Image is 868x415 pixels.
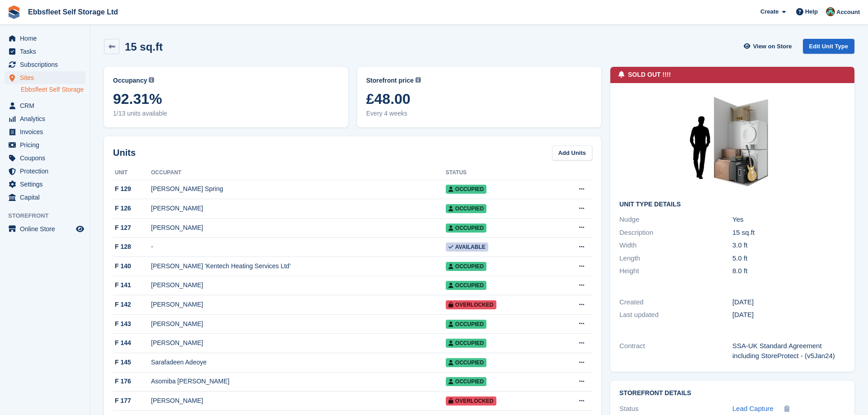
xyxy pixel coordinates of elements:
[113,358,151,367] div: F 145
[619,310,732,320] div: Last updated
[5,32,85,45] a: menu
[619,240,732,251] div: Width
[20,223,74,235] span: Online Store
[113,319,151,329] div: F 143
[113,338,151,348] div: F 144
[151,223,446,233] div: [PERSON_NAME]
[5,99,85,112] a: menu
[619,201,845,208] h2: Unit Type details
[732,214,845,225] div: Yes
[446,358,486,367] span: Occupied
[151,184,446,194] div: [PERSON_NAME] Spring
[5,191,85,204] a: menu
[113,166,151,180] th: Unit
[366,91,592,107] span: £48.00
[732,404,774,414] a: Lead Capture
[619,404,732,414] div: Status
[803,39,854,54] a: Edit Unit Type
[151,238,446,257] td: -
[446,281,486,290] span: Occupied
[20,71,74,84] span: Sites
[5,223,85,235] a: menu
[732,253,845,264] div: 5.0 ft
[151,358,446,367] div: Sarafadeen Adeoye
[151,261,446,271] div: [PERSON_NAME] 'Kentech Heating Services Ltd'
[149,77,154,83] img: icon-info-grey-7440780725fd019a000dd9b08b2336e03edf1995a4989e88bcd33f0948082b44.svg
[151,280,446,290] div: [PERSON_NAME]
[20,152,74,164] span: Coupons
[732,341,845,361] div: SSA-UK Standard Agreement including StoreProtect - (v5Jan24)
[732,310,845,320] div: [DATE]
[366,76,414,85] span: Storefront price
[75,224,85,234] a: Preview store
[20,165,74,177] span: Protection
[20,99,74,112] span: CRM
[113,91,339,107] span: 92.31%
[619,297,732,308] div: Created
[151,166,446,180] th: Occupant
[446,320,486,329] span: Occupied
[732,228,845,238] div: 15 sq.ft
[20,139,74,151] span: Pricing
[753,42,792,51] span: View on Store
[151,377,446,386] div: Asomiba [PERSON_NAME]
[732,297,845,308] div: [DATE]
[446,300,496,309] span: Overlocked
[619,390,845,397] h2: Storefront Details
[805,7,818,16] span: Help
[5,112,85,125] a: menu
[5,45,85,58] a: menu
[113,280,151,290] div: F 141
[5,139,85,151] a: menu
[446,262,486,271] span: Occupied
[826,7,835,16] img: George Spring
[113,223,151,233] div: F 127
[760,7,778,16] span: Create
[8,211,90,220] span: Storefront
[619,341,732,361] div: Contract
[7,5,21,19] img: stora-icon-8386f47178a22dfd0bd8f6a31ec36ba5ce8667c1dd55bd0f319d3a0aa187defe.svg
[5,58,85,71] a: menu
[20,178,74,191] span: Settings
[20,191,74,204] span: Capital
[20,58,74,71] span: Subscriptions
[446,224,486,233] span: Occupied
[151,338,446,348] div: [PERSON_NAME]
[446,377,486,386] span: Occupied
[113,242,151,252] div: F 128
[665,92,800,194] img: 15-sqft-unit%20(9).jpg
[125,41,163,53] h2: 15 sq.ft
[5,126,85,138] a: menu
[628,70,671,79] div: SOLD OUT !!!!
[732,240,845,251] div: 3.0 ft
[446,204,486,213] span: Occupied
[20,45,74,58] span: Tasks
[619,228,732,238] div: Description
[619,253,732,264] div: Length
[5,152,85,164] a: menu
[5,71,85,84] a: menu
[836,8,860,17] span: Account
[619,214,732,225] div: Nudge
[21,85,85,94] a: Ebbsfleet Self Storage
[113,146,136,159] h2: Units
[151,319,446,329] div: [PERSON_NAME]
[20,112,74,125] span: Analytics
[113,300,151,309] div: F 142
[446,242,488,252] span: Available
[5,178,85,191] a: menu
[446,396,496,406] span: Overlocked
[151,396,446,406] div: [PERSON_NAME]
[151,300,446,309] div: [PERSON_NAME]
[732,405,774,412] span: Lead Capture
[732,266,845,276] div: 8.0 ft
[366,109,592,118] span: Every 4 weeks
[113,261,151,271] div: F 140
[20,32,74,45] span: Home
[552,145,592,160] a: Add Units
[113,109,339,118] span: 1/13 units available
[20,126,74,138] span: Invoices
[151,204,446,213] div: [PERSON_NAME]
[743,39,796,54] a: View on Store
[446,185,486,194] span: Occupied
